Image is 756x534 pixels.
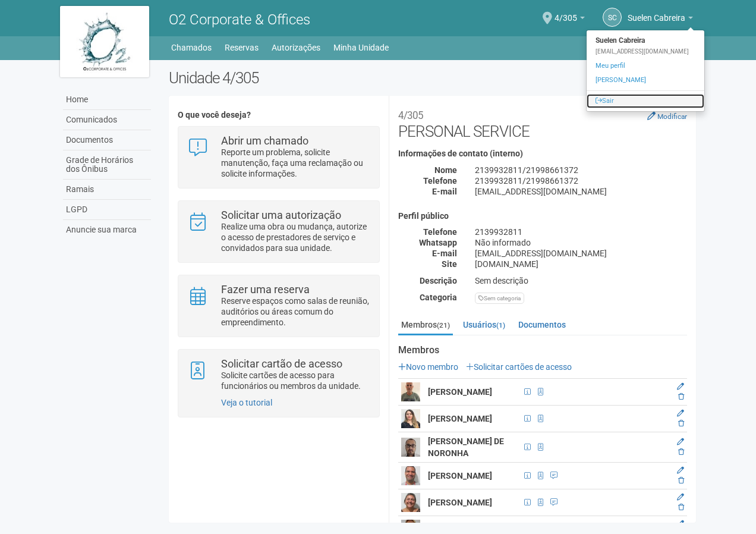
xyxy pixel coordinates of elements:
div: Não informado [466,237,696,248]
div: [EMAIL_ADDRESS][DOMAIN_NAME] [466,248,696,259]
img: user.png [401,466,420,485]
img: user.png [401,382,420,401]
img: user.png [401,493,420,512]
a: Excluir membro [678,448,684,456]
a: Editar membro [677,466,684,475]
a: Suelen Cabreira [628,15,693,24]
strong: Telefone [423,176,457,186]
a: Reservas [225,39,259,56]
strong: Site [442,259,457,269]
a: Documentos [515,316,569,334]
strong: Fazer uma reserva [221,283,310,296]
a: 4/305 [555,15,585,24]
p: Realize uma obra ou mudança, autorize o acesso de prestadores de serviço e convidados para sua un... [221,221,370,253]
small: 4/305 [398,109,423,121]
h4: Perfil público [398,212,687,221]
a: Minha Unidade [333,39,389,56]
small: Modificar [657,112,687,121]
strong: Descrição [420,276,457,285]
strong: Abrir um chamado [221,134,308,147]
a: Membros(21) [398,316,453,335]
strong: Categoria [420,293,457,302]
h2: PERSONAL SERVICE [398,105,687,140]
h4: Informações de contato (interno) [398,149,687,158]
strong: [PERSON_NAME] [428,498,492,507]
a: Solicitar cartão de acesso Solicite cartões de acesso para funcionários ou membros da unidade. [187,359,370,391]
div: Sem categoria [475,293,524,304]
a: Excluir membro [678,503,684,511]
strong: [PERSON_NAME] [428,414,492,423]
div: [EMAIL_ADDRESS][DOMAIN_NAME] [587,48,704,56]
small: (1) [496,321,505,329]
a: Grade de Horários dos Ônibus [63,150,151,180]
a: Veja o tutorial [221,398,272,407]
strong: Whatsapp [419,238,457,247]
a: SC [603,8,622,27]
span: 4/305 [555,2,577,23]
div: Sem descrição [466,275,696,286]
a: Ramais [63,180,151,200]
p: Reserve espaços como salas de reunião, auditórios ou áreas comum do empreendimento. [221,296,370,328]
img: user.png [401,438,420,457]
a: Comunicados [63,110,151,130]
a: Abrir um chamado Reporte um problema, solicite manutenção, faça uma reclamação ou solicite inform... [187,136,370,179]
a: Modificar [647,111,687,121]
a: LGPD [63,200,151,220]
div: 2139932811 [466,227,696,237]
span: Suelen Cabreira [628,2,685,23]
a: Editar membro [677,382,684,391]
strong: [PERSON_NAME] DE NORONHA [428,436,504,458]
strong: Solicitar uma autorização [221,209,341,221]
a: Editar membro [677,438,684,446]
strong: Telefone [423,227,457,237]
a: Excluir membro [678,419,684,428]
strong: Suelen Cabreira [587,33,704,48]
a: Autorizações [272,39,320,56]
strong: Nome [434,165,457,175]
img: user.png [401,409,420,428]
strong: [PERSON_NAME] [428,387,492,397]
a: Solicitar cartões de acesso [466,362,572,372]
h4: O que você deseja? [178,111,379,120]
strong: E-mail [432,187,457,196]
a: Excluir membro [678,392,684,401]
a: Documentos [63,130,151,150]
img: logo.jpg [60,6,149,77]
div: 2139932811/21998661372 [466,165,696,175]
strong: E-mail [432,249,457,258]
a: Meu perfil [587,59,704,73]
a: Anuncie sua marca [63,220,151,240]
span: O2 Corporate & Offices [169,11,310,28]
a: Chamados [171,39,212,56]
p: Solicite cartões de acesso para funcionários ou membros da unidade. [221,370,370,391]
a: Excluir membro [678,476,684,485]
a: Home [63,90,151,110]
p: Reporte um problema, solicite manutenção, faça uma reclamação ou solicite informações. [221,147,370,179]
h2: Unidade 4/305 [169,69,696,87]
a: Editar membro [677,520,684,528]
a: Sair [587,94,704,108]
a: Fazer uma reserva Reserve espaços como salas de reunião, auditórios ou áreas comum do empreendime... [187,284,370,328]
a: Novo membro [398,362,458,372]
a: Editar membro [677,493,684,501]
div: [EMAIL_ADDRESS][DOMAIN_NAME] [466,186,696,197]
div: [DOMAIN_NAME] [466,259,696,269]
strong: [PERSON_NAME] [428,471,492,480]
a: Solicitar uma autorização Realize uma obra ou mudança, autorize o acesso de prestadores de serviç... [187,210,370,253]
a: Usuários(1) [460,316,508,334]
a: Editar membro [677,409,684,417]
div: 2139932811/21998661372 [466,175,696,186]
strong: Membros [398,345,687,356]
strong: Solicitar cartão de acesso [221,357,342,370]
a: [PERSON_NAME] [587,73,704,87]
small: (21) [437,321,450,329]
